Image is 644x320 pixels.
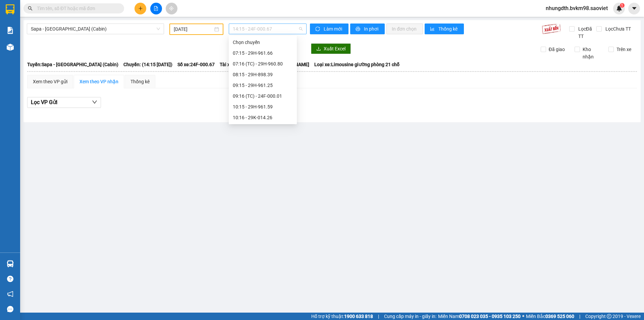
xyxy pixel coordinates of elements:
[233,71,293,78] div: 08:15 - 29H-898.39
[324,25,343,33] span: Làm mới
[607,314,611,319] span: copyright
[33,78,67,85] div: Xem theo VP gửi
[154,6,158,11] span: file-add
[579,313,580,320] span: |
[314,61,399,68] span: Loại xe: Limousine giường phòng 21 chỗ
[7,291,13,297] span: notification
[621,3,623,8] span: 1
[233,24,303,34] span: 14:15 - 24F-000.67
[7,27,14,34] img: solution-icon
[6,4,14,14] img: logo-vxr
[438,313,521,320] span: Miền Nam
[546,46,568,53] span: Đã giao
[430,27,436,32] span: bar-chart
[233,60,293,67] div: 07:16 (TC) - 29H-960.80
[628,3,640,14] button: caret-down
[31,24,160,34] span: Sapa - Hà Nội (Cabin)
[7,44,14,51] img: warehouse-icon
[350,24,385,34] button: printerIn phơi
[138,6,143,11] span: plus
[522,315,524,318] span: ⚪️
[425,24,464,34] button: bar-chartThống kê
[616,5,622,11] img: icon-new-feature
[220,61,309,68] span: Tài xế: [PERSON_NAME] - [PERSON_NAME]
[233,82,293,89] div: 09:15 - 29H-961.25
[130,78,150,85] div: Thống kê
[28,6,33,11] span: search
[364,25,379,33] span: In phơi
[526,313,574,320] span: Miền Bắc
[545,314,574,319] strong: 0369 525 060
[169,6,174,11] span: aim
[459,314,521,319] strong: 0708 023 035 - 0935 103 250
[79,78,118,85] div: Xem theo VP nhận
[135,3,146,14] button: plus
[233,49,293,57] div: 07:15 - 29H-961.66
[438,25,459,33] span: Thống kê
[631,5,637,11] span: caret-down
[174,26,213,33] input: 31/03/2025
[603,25,632,33] span: Lọc Chưa TT
[614,46,634,53] span: Trên xe
[356,27,361,32] span: printer
[7,260,14,267] img: warehouse-icon
[580,46,603,60] span: Kho nhận
[315,27,321,32] span: sync
[7,276,13,282] span: question-circle
[123,61,172,68] span: Chuyến: (14:15 [DATE])
[344,314,373,319] strong: 1900 633 818
[540,4,613,12] span: nhungdth.bvkm98.saoviet
[378,313,379,320] span: |
[177,61,215,68] span: Số xe: 24F-000.67
[27,62,118,67] b: Tuyến: Sapa - [GEOGRAPHIC_DATA] (Cabin)
[37,5,116,12] input: Tìm tên, số ĐT hoặc mã đơn
[542,24,561,34] img: 9k=
[229,37,297,48] div: Chọn chuyến
[7,306,13,312] span: message
[384,313,436,320] span: Cung cấp máy in - giấy in:
[620,3,625,8] sup: 1
[311,43,351,54] button: downloadXuất Excel
[31,98,57,106] span: Lọc VP Gửi
[576,25,596,40] span: Lọc Đã TT
[233,92,293,100] div: 09:16 (TC) - 24F-000.01
[92,99,97,105] span: down
[233,114,293,121] div: 10:16 - 29K-014.26
[150,3,162,14] button: file-add
[310,24,348,34] button: syncLàm mới
[311,313,373,320] span: Hỗ trợ kỹ thuật:
[166,3,177,14] button: aim
[233,39,293,46] div: Chọn chuyến
[27,97,101,108] button: Lọc VP Gửi
[233,103,293,110] div: 10:15 - 29H-961.59
[386,24,423,34] button: In đơn chọn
